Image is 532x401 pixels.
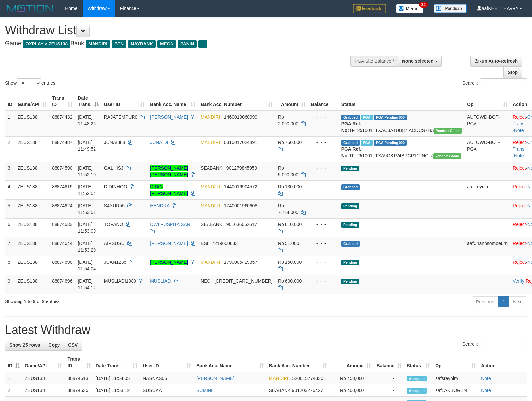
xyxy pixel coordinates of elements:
th: Status: activate to sort column ascending [404,353,433,372]
span: 88874619 [52,184,72,189]
span: [DATE] 11:53:09 [78,222,96,234]
td: NASNAS06 [140,372,194,384]
span: Copy 901279845959 to clipboard [226,165,257,171]
a: Reject [513,222,526,227]
td: ZEUS138 [22,384,65,397]
span: Rp 150.000 [278,260,302,265]
b: PGA Ref. No: [341,146,361,158]
td: ZEUS138 [15,136,49,162]
span: MANDIRI [201,140,220,145]
span: Copy 1460019060099 to clipboard [224,114,257,120]
span: Grabbed [341,140,360,146]
th: ID: activate to sort column descending [5,353,22,372]
span: 88874696 [52,278,72,284]
span: Copy 1440016904572 to clipboard [224,184,257,189]
th: Action [478,353,527,372]
span: [DATE] 11:52:10 [78,165,96,177]
span: MAYBANK [128,40,156,48]
span: MEGA [157,40,176,48]
span: CSV [68,342,78,348]
span: Copy 1740001960608 to clipboard [224,203,257,208]
td: 4 [5,180,15,199]
th: Date Trans.: activate to sort column descending [75,92,101,111]
div: - - - [311,278,336,284]
div: PGA Site Balance / [350,56,398,67]
button: None selected [398,56,442,67]
span: Rp 5.000.000 [278,165,298,177]
a: MUSLIADI [150,278,172,284]
a: 1 [498,296,509,307]
th: Date Trans.: activate to sort column ascending [93,353,140,372]
div: - - - [311,259,336,265]
a: Note [481,376,491,381]
a: [PERSON_NAME] [150,260,188,265]
span: DIDINHOO [104,184,127,189]
td: ZEUS138 [15,218,49,237]
span: OXPLAY > ZEUS138 [23,40,70,48]
span: Rp 51.000 [278,241,299,246]
span: Pending [341,260,359,265]
span: Pending [341,222,359,228]
span: Vendor URL: https://trx31.1velocity.biz [433,153,461,159]
span: SEABANK [201,165,222,171]
select: Showentries [17,78,41,88]
td: AUTOWD-BOT-PGA [464,136,510,162]
td: 6 [5,218,15,237]
label: Search: [462,340,527,349]
a: Reject [513,140,526,145]
a: Show 25 rows [5,340,44,351]
a: Reject [513,203,526,208]
span: Copy 901636062617 to clipboard [226,222,257,227]
td: 3 [5,162,15,180]
a: Next [509,296,527,307]
h1: Withdraw List [5,24,348,37]
span: JUAN1235 [104,260,127,265]
td: ZEUS138 [15,180,49,199]
span: Rp 130.000 [278,184,302,189]
span: Vendor URL: https://trx31.1velocity.biz [434,128,462,134]
th: ID [5,92,15,111]
span: Rp 2.000.000 [278,114,298,126]
td: 88874536 [65,384,93,397]
td: ZEUS138 [15,256,49,275]
a: Reject [513,114,526,120]
span: Copy 1790005429357 to clipboard [224,260,257,265]
span: MANDIRI [86,40,110,48]
span: Copy 7219650633 to clipboard [212,241,238,246]
a: [PERSON_NAME] [150,114,188,120]
a: Previous [472,296,498,307]
span: Rp 750.000 [278,140,302,145]
a: HENDRA [150,203,169,208]
td: 1 [5,111,15,137]
span: S4YUR55 [104,203,125,208]
span: 88874432 [52,114,72,120]
span: Marked by aafsolysreylen [361,140,372,146]
td: 5 [5,199,15,218]
th: Status [339,92,464,111]
a: Reject [513,165,526,171]
span: Pending [341,203,359,209]
div: - - - [311,139,336,146]
label: Show entries [5,78,55,88]
th: Bank Acc. Name: activate to sort column ascending [147,92,198,111]
span: ... [198,40,207,48]
th: Op: activate to sort column ascending [433,353,478,372]
span: JUNAI888 [104,140,125,145]
a: Reject [513,184,526,189]
span: Grabbed [341,184,360,190]
input: Search: [480,340,527,349]
img: panduan.png [434,4,467,13]
span: MANDIRI [201,260,220,265]
span: AIRSUSU [104,241,125,246]
span: 88874590 [52,165,72,171]
span: SEABANK [201,222,222,227]
a: Stop [503,67,522,78]
td: ZEUS138 [15,237,49,256]
span: RAJATEMPUR0 [104,114,138,120]
span: MUSLIADI1980 [104,278,136,284]
span: Show 25 rows [9,342,40,348]
td: [DATE] 11:54:05 [93,372,140,384]
td: ZEUS138 [15,275,49,294]
a: [PERSON_NAME] [196,376,234,381]
span: Marked by aafsolysreylen [361,115,372,120]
